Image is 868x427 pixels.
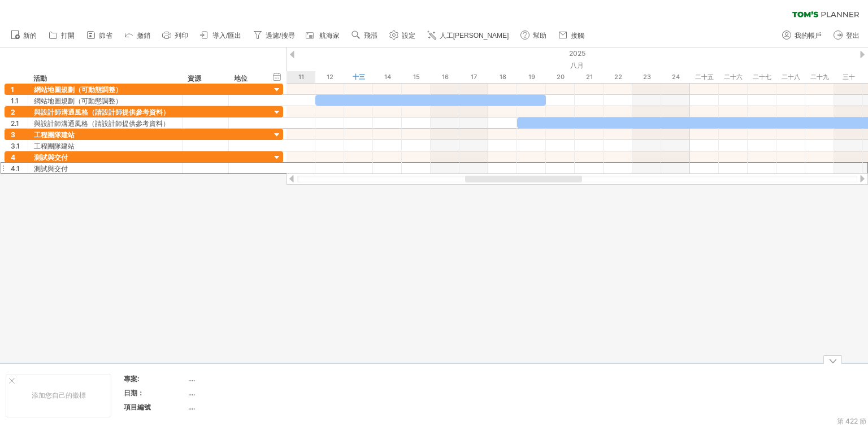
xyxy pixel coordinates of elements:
[84,28,116,43] a: 節省
[843,73,855,81] font: 三十
[266,32,294,40] font: 過濾/搜尋
[327,73,333,81] font: 12
[831,28,863,43] a: 登出
[555,28,588,43] a: 接觸
[319,32,340,40] font: 航海家
[604,71,632,83] div: 2025年8月22日星期五
[34,142,75,150] font: 工程團隊建站
[137,32,150,40] font: 撤銷
[837,417,866,425] font: 第 422 節
[188,403,195,411] font: ....
[304,28,343,43] a: 航海家
[11,119,19,128] font: 2.1
[672,73,680,81] font: 24
[34,108,170,116] font: 與設計師溝通風格（請設計師提供參考資料）
[34,164,68,173] font: 測試與交付
[575,71,604,83] div: 2025年8月21日星期四
[250,28,298,43] a: 過濾/搜尋
[121,28,154,43] a: 撤銷
[661,71,690,83] div: 2025年8月24日星期日
[188,374,195,383] font: ....
[175,32,188,40] font: 列印
[500,73,506,81] font: 18
[234,74,248,82] font: 地位
[11,142,20,150] font: 3.1
[124,403,151,411] font: 項目編號
[719,71,748,83] div: 2025年8月26日星期二
[632,71,661,83] div: 2025年8月23日星期六
[528,73,535,81] font: 19
[188,74,201,82] font: 資源
[23,32,37,40] font: 新的
[782,73,800,81] font: 二十八
[413,73,420,81] font: 15
[188,389,195,397] font: ....
[748,71,776,83] div: 2025年8月27日星期三
[287,71,315,83] div: 2025年8月11日星期一
[805,71,834,83] div: 2025年8月29日星期五
[315,71,344,83] div: 2025年8月12日星期二
[471,73,477,81] font: 17
[61,32,75,40] font: 打開
[32,391,86,399] font: 添加您自己的徽標
[823,355,842,364] div: 隱藏圖例
[440,32,509,40] font: 人工[PERSON_NAME]
[690,71,719,83] div: 2025年8月25日星期一
[197,28,245,43] a: 導入/匯出
[11,97,19,105] font: 1.1
[834,71,863,83] div: 2025年8月30日星期六
[533,32,546,40] font: 幫助
[695,73,714,81] font: 二十五
[46,28,78,43] a: 打開
[586,73,593,81] font: 21
[11,85,14,94] font: 1
[384,73,391,81] font: 14
[571,32,584,40] font: 接觸
[11,153,15,162] font: 4
[11,164,20,173] font: 4.1
[8,28,40,43] a: 新的
[11,108,15,116] font: 2
[810,73,829,81] font: 二十九
[570,61,584,69] font: 八月
[569,49,585,58] font: 2025
[517,71,546,83] div: 2025年8月19日星期二
[34,130,75,139] font: 工程團隊建站
[643,73,651,81] font: 23
[431,71,459,83] div: 2025年8月16日星期六
[373,71,402,83] div: 2025年8月14日星期四
[753,73,771,81] font: 二十七
[459,71,488,83] div: 2025年8月17日星期日
[846,32,860,40] font: 登出
[546,71,575,83] div: 2025年8月20日星期三
[353,73,365,81] font: 十三
[779,28,825,43] a: 我的帳戶
[402,71,431,83] div: 2025年8月15日星期五
[344,71,373,83] div: 2025年8月13日星期三
[349,28,381,43] a: 飛漲
[518,28,550,43] a: 幫助
[34,119,170,128] font: 與設計師溝通風格（請設計師提供參考資料）
[298,73,304,81] font: 11
[364,32,377,40] font: 飛漲
[424,28,513,43] a: 人工[PERSON_NAME]
[34,97,122,105] font: 網站地圖規劃（可動態調整）
[159,28,192,43] a: 列印
[387,28,419,43] a: 設定
[212,32,241,40] font: 導入/匯出
[402,32,415,40] font: 設定
[488,71,517,83] div: 2025年8月18日星期一
[124,389,144,397] font: 日期：
[124,374,140,383] font: 專案:
[99,32,112,40] font: 節省
[795,32,822,40] font: 我的帳戶
[614,73,622,81] font: 22
[11,130,15,139] font: 3
[724,73,743,81] font: 二十六
[442,73,449,81] font: 16
[34,85,122,94] font: 網站地圖規劃（可動態調整）
[33,74,47,82] font: 活動
[776,71,805,83] div: 2025年8月28日星期四
[557,73,565,81] font: 20
[34,153,68,162] font: 測試與交付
